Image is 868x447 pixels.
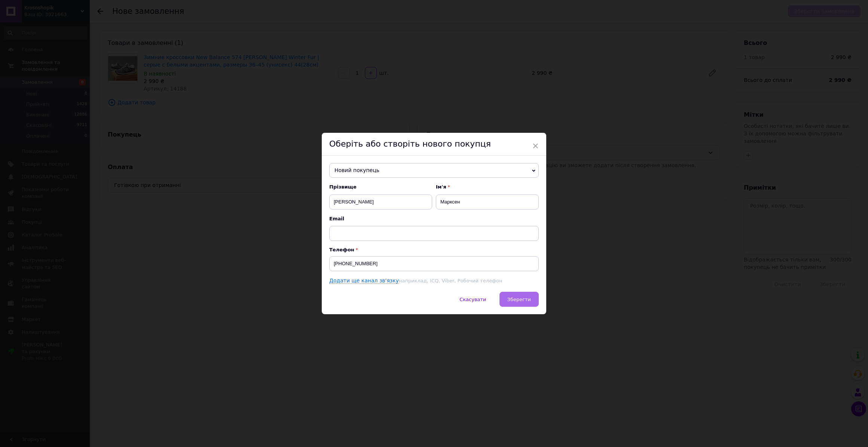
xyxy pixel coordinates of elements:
[329,195,432,209] input: Наприклад: Іванов
[329,278,399,284] a: Додати ще канал зв'язку
[322,133,546,156] div: Оберіть або створіть нового покупця
[459,297,486,302] span: Скасувати
[329,184,432,190] span: Прізвище
[436,195,539,209] input: Наприклад: Іван
[329,256,539,271] input: +38 096 0000000
[329,215,539,222] span: Email
[329,247,539,252] p: Телефон
[532,140,539,152] span: ×
[452,292,494,307] button: Скасувати
[399,278,502,284] span: наприклад, ICQ, Viber, Робочий телефон
[507,297,531,302] span: Зберегти
[499,292,539,307] button: Зберегти
[436,184,539,190] span: Ім'я
[329,163,539,178] span: Новий покупець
